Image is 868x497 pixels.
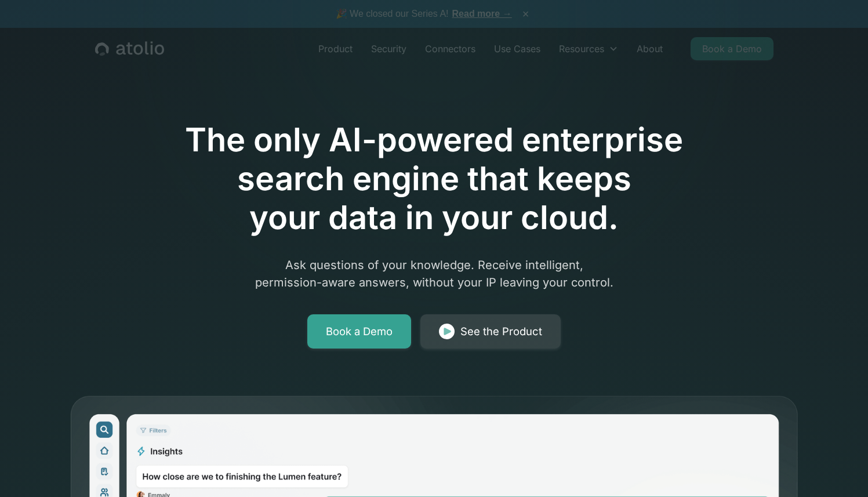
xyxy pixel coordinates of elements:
[550,37,627,60] div: Resources
[420,314,561,349] a: See the Product
[452,9,512,19] a: Read more →
[627,37,672,60] a: About
[212,256,657,291] p: Ask questions of your knowledge. Receive intelligent, permission-aware answers, without your IP l...
[309,37,362,60] a: Product
[362,37,416,60] a: Security
[307,314,411,349] a: Book a Demo
[519,8,533,20] button: ×
[460,324,542,340] div: See the Product
[559,42,604,56] div: Resources
[95,41,164,56] a: home
[137,121,731,238] h1: The only AI-powered enterprise search engine that keeps your data in your cloud.
[485,37,550,60] a: Use Cases
[691,37,773,60] a: Book a Demo
[416,37,485,60] a: Connectors
[336,7,512,21] span: 🎉 We closed our Series A!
